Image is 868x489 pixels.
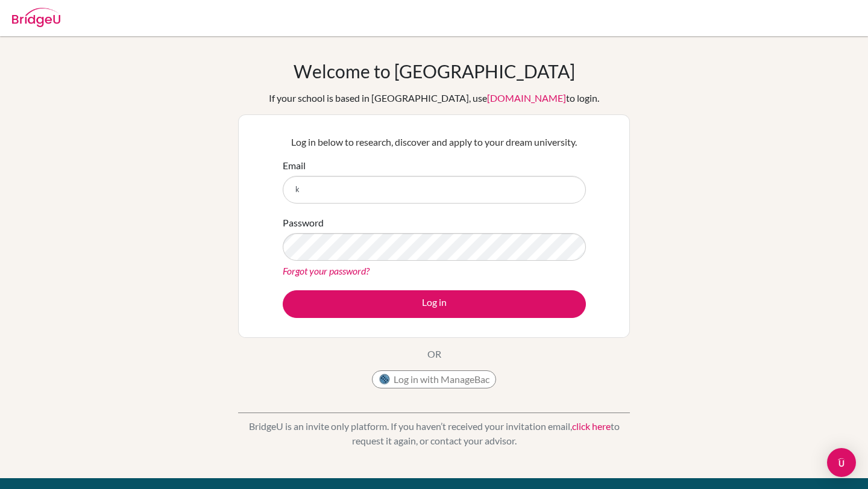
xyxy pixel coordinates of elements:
[572,420,611,432] a: click here
[294,60,575,82] h1: Welcome to [GEOGRAPHIC_DATA]
[283,135,586,149] p: Log in below to research, discover and apply to your dream university.
[269,91,599,105] div: If your school is based in [GEOGRAPHIC_DATA], use to login.
[283,216,324,230] label: Password
[12,8,60,27] img: Bridge-U
[827,448,856,477] div: Open Intercom Messenger
[372,370,496,388] button: Log in with ManageBac
[238,419,630,448] p: BridgeU is an invite only platform. If you haven’t received your invitation email, to request it ...
[487,92,566,104] a: [DOMAIN_NAME]
[427,347,441,361] p: OR
[283,290,586,318] button: Log in
[283,158,306,173] label: Email
[283,265,370,276] a: Forgot your password?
